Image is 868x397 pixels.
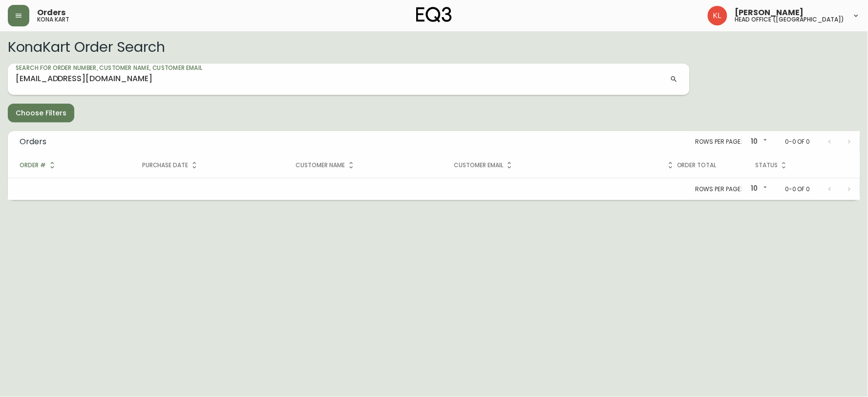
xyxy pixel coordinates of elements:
span: Orders [37,9,65,17]
span: Purchase Date [142,161,201,170]
p: 0-0 of 0 [785,185,810,194]
span: Customer Name [296,161,358,170]
img: logo [416,7,452,22]
p: 0-0 of 0 [785,137,810,146]
p: Rows per page: [696,185,742,194]
div: 10 [746,181,769,197]
span: Customer Email [454,161,516,170]
span: Status [756,161,791,170]
button: Choose Filters [8,104,74,122]
h5: kona kart [37,17,69,22]
h5: Orders [20,137,46,147]
span: Order Total [664,161,717,170]
div: 10 [746,134,769,150]
span: [PERSON_NAME] [735,9,804,17]
img: 2c0c8aa7421344cf0398c7f872b772b5 [708,6,727,25]
span: Choose Filters [16,107,66,119]
h2: KonaKart Order Search [8,39,860,55]
span: Order # [20,161,59,170]
h5: head office ([GEOGRAPHIC_DATA]) [735,17,845,22]
p: Rows per page: [696,137,742,146]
